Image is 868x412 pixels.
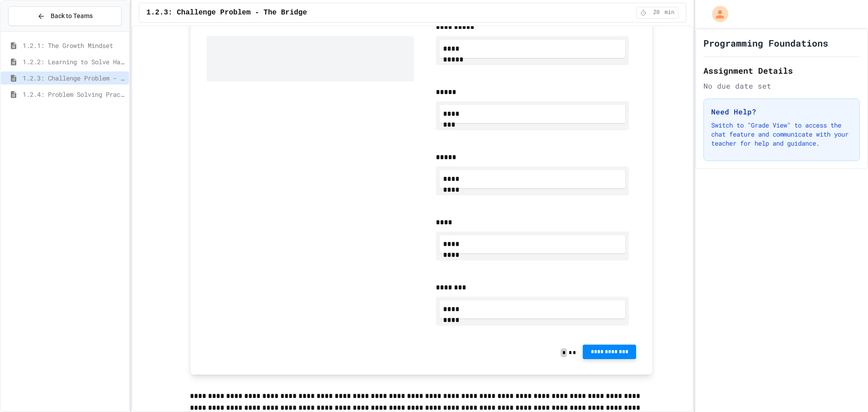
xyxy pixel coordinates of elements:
[703,81,860,91] div: No due date set
[23,57,125,66] span: 1.2.2: Learning to Solve Hard Problems
[146,7,307,18] span: 1.2.3: Challenge Problem - The Bridge
[665,9,675,16] span: min
[703,64,860,77] h2: Assignment Details
[23,41,125,50] span: 1.2.1: The Growth Mindset
[703,4,731,24] div: My Account
[711,121,852,148] p: Switch to "Grade View" to access the chat feature and communicate with your teacher for help and ...
[23,90,125,99] span: 1.2.4: Problem Solving Practice
[8,6,122,26] button: Back to Teams
[703,37,828,49] h1: Programming Foundations
[649,9,664,16] span: 20
[23,73,125,83] span: 1.2.3: Challenge Problem - The Bridge
[51,11,93,21] span: Back to Teams
[711,106,852,117] h3: Need Help?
